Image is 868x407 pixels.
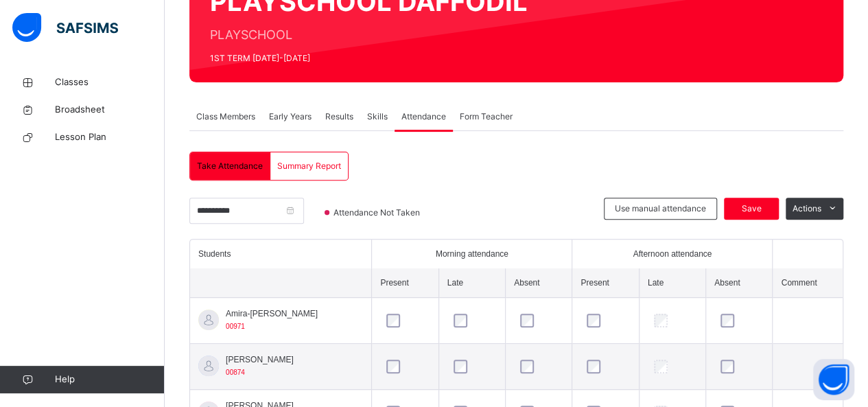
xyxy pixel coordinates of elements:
span: 00874 [226,369,245,376]
span: Amira-[PERSON_NAME] [226,307,318,320]
span: Take Attendance [197,160,263,172]
span: Afternoon attendance [633,248,712,260]
span: Use manual attendance [615,202,706,215]
span: Results [325,111,353,123]
span: Actions [793,202,821,215]
span: Attendance [401,111,446,123]
span: 00971 [226,323,245,330]
th: Present [372,268,438,298]
button: Open asap [813,359,854,400]
span: Class Members [196,111,255,123]
img: safsims [12,13,118,42]
th: Absent [506,268,572,298]
th: Late [639,268,705,298]
th: Students [190,240,372,268]
span: Lesson Plan [55,130,165,144]
th: Comment [773,268,843,298]
th: Late [438,268,505,298]
span: [PERSON_NAME] [226,353,294,366]
span: Form Teacher [460,111,513,123]
th: Absent [706,268,773,298]
span: Skills [367,111,388,123]
span: 1ST TERM [DATE]-[DATE] [210,52,528,65]
span: Save [734,202,769,215]
span: Summary Report [277,160,341,172]
th: Present [572,268,639,298]
span: Attendance Not Taken [332,207,424,219]
span: Morning attendance [436,248,508,260]
span: Broadsheet [55,103,165,117]
span: Early Years [269,111,312,123]
span: Help [55,373,164,386]
span: Classes [55,75,165,89]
